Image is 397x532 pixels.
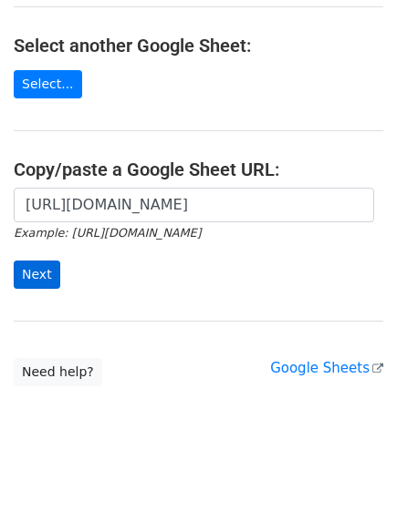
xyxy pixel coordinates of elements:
[14,159,383,180] h4: Copy/paste a Google Sheet URL:
[14,358,102,386] a: Need help?
[14,35,383,56] h4: Select another Google Sheet:
[270,360,383,376] a: Google Sheets
[14,226,201,240] small: Example: [URL][DOMAIN_NAME]
[306,445,397,532] iframe: Chat Widget
[14,188,374,222] input: Paste your Google Sheet URL here
[14,261,60,289] input: Next
[14,70,82,98] a: Select...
